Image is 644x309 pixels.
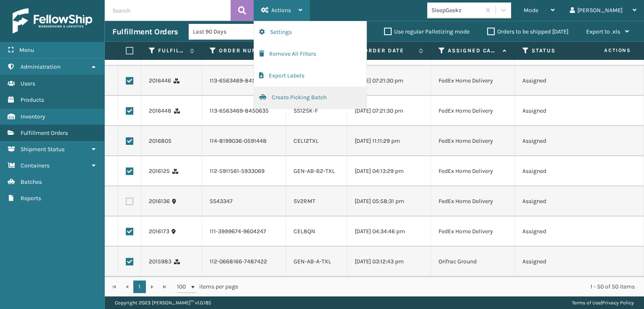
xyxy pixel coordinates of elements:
[133,281,146,293] a: 1
[448,47,499,54] label: Assigned Carrier Service
[21,129,68,136] span: Fulfillment Orders
[532,47,582,54] label: Status
[250,283,635,291] div: 1 - 50 of 50 items
[293,137,319,144] a: CEL12TXL
[347,156,431,186] td: [DATE] 04:13:29 pm
[347,66,431,96] td: [DATE] 07:21:30 pm
[515,156,599,186] td: Assigned
[347,247,431,277] td: [DATE] 03:12:43 pm
[149,107,171,115] a: 2016448
[431,126,515,156] td: FedEx Home Delivery
[177,281,238,293] span: items per page
[347,186,431,216] td: [DATE] 05:58:31 pm
[21,162,49,169] span: Containers
[149,77,171,85] a: 2016446
[115,296,211,309] p: Copyright 2023 [PERSON_NAME]™ v 1.0.185
[515,216,599,247] td: Assigned
[572,300,601,306] a: Terms of Use
[254,65,366,87] button: Export Labels
[202,247,286,277] td: 112-0668166-7487422
[347,126,431,156] td: [DATE] 11:11:29 pm
[586,28,620,35] span: Export to .xls
[515,186,599,216] td: Assigned
[487,28,569,35] label: Orders to be shipped [DATE]
[149,257,171,266] a: 2015983
[431,216,515,247] td: FedEx Home Delivery
[202,126,286,156] td: 114-8199036-0591448
[21,63,60,70] span: Administration
[254,87,366,108] button: Create Picking Batch
[254,21,366,43] button: Settings
[384,28,470,35] label: Use regular Palletizing mode
[19,46,34,54] span: Menu
[431,247,515,277] td: OnTrac Ground
[149,137,171,145] a: 2016805
[21,96,44,103] span: Products
[431,186,515,216] td: FedEx Home Delivery
[158,47,186,54] label: Fulfillment Order Id
[431,6,481,15] div: SleepGeekz
[21,178,42,185] span: Batches
[202,216,286,247] td: 111-3999674-9604247
[515,96,599,126] td: Assigned
[515,66,599,96] td: Assigned
[364,47,415,54] label: Order Date
[347,216,431,247] td: [DATE] 04:34:46 pm
[13,8,92,33] img: logo
[112,27,178,37] h3: Fulfillment Orders
[431,156,515,186] td: FedEx Home Delivery
[431,66,515,96] td: FedEx Home Delivery
[347,96,431,126] td: [DATE] 07:21:30 pm
[21,195,41,202] span: Reports
[524,7,538,14] span: Mode
[515,126,599,156] td: Assigned
[431,96,515,126] td: FedEx Home Delivery
[254,43,366,65] button: Remove All Filters
[271,7,291,14] span: Actions
[602,300,634,306] a: Privacy Policy
[293,228,315,235] a: CEL8QN
[149,227,169,236] a: 2016173
[202,156,286,186] td: 112-5911561-5933069
[202,96,286,126] td: 113-6563469-8450635
[293,198,315,205] a: SV2RMT
[572,296,634,309] div: |
[193,27,258,36] div: Last 90 Days
[21,113,45,120] span: Inventory
[149,167,170,175] a: 2016125
[293,167,335,175] a: GEN-AB-B2-TXL
[219,47,270,54] label: Order Number
[578,44,636,57] span: Actions
[21,146,65,153] span: Shipment Status
[177,283,190,291] span: 100
[21,80,35,87] span: Users
[293,258,331,265] a: GEN-AB-A-TXL
[293,107,318,114] a: SS12SK-F
[202,186,286,216] td: SS43347
[149,197,170,206] a: 2016136
[515,247,599,277] td: Assigned
[202,66,286,96] td: 113-6563469-8450635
